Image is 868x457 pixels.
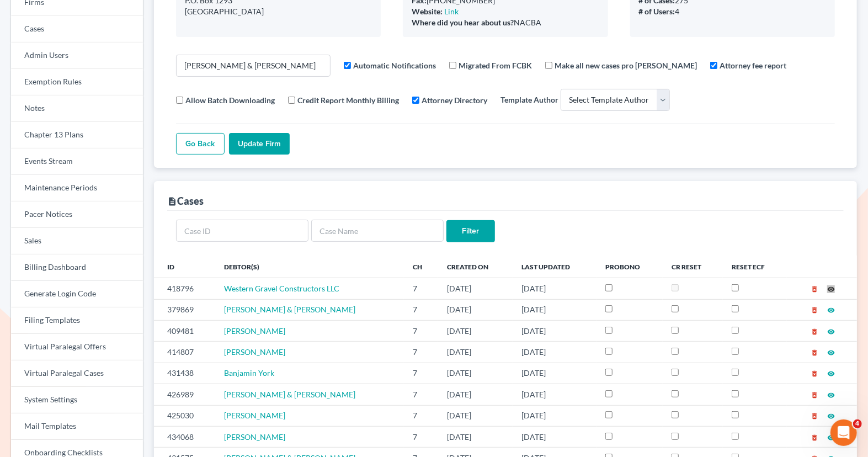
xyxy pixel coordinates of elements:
[404,256,438,278] th: Ch
[11,175,143,201] a: Maintenance Periods
[811,368,818,378] a: delete_forever
[154,278,215,299] td: 418796
[167,194,204,208] div: Cases
[827,432,835,442] a: visibility
[555,60,697,71] label: Make all new cases pro [PERSON_NAME]
[811,328,818,336] i: delete_forever
[167,196,177,206] i: description
[154,384,215,405] td: 426989
[438,278,513,299] td: [DATE]
[827,326,835,336] a: visibility
[224,305,355,314] a: [PERSON_NAME] & [PERSON_NAME]
[811,284,818,293] a: delete_forever
[11,334,143,360] a: Virtual Paralegal Offers
[827,390,835,399] a: visibility
[224,411,285,420] a: [PERSON_NAME]
[811,305,818,314] a: delete_forever
[827,347,835,357] a: visibility
[404,299,438,320] td: 7
[827,412,835,420] i: visibility
[224,284,339,293] a: Western Gravel Constructors LLC
[311,220,444,242] input: Case Name
[438,342,513,363] td: [DATE]
[412,17,599,28] div: NACBA
[224,432,285,442] a: [PERSON_NAME]
[513,363,597,384] td: [DATE]
[438,426,513,447] td: [DATE]
[513,278,597,299] td: [DATE]
[185,6,372,17] div: [GEOGRAPHIC_DATA]
[513,405,597,426] td: [DATE]
[404,405,438,426] td: 7
[154,363,215,384] td: 431438
[827,305,835,314] a: visibility
[459,60,532,71] label: Migrated From FCBK
[446,220,495,242] input: Filter
[513,426,597,447] td: [DATE]
[513,256,597,278] th: Last Updated
[663,256,723,278] th: CR Reset
[11,69,143,95] a: Exemption Rules
[811,347,818,357] a: delete_forever
[827,434,835,442] i: visibility
[224,347,285,357] a: [PERSON_NAME]
[827,368,835,378] a: visibility
[404,426,438,447] td: 7
[723,256,787,278] th: Reset ECF
[154,405,215,426] td: 425030
[811,434,818,442] i: delete_forever
[438,405,513,426] td: [DATE]
[154,342,215,363] td: 414807
[639,6,826,17] div: 4
[353,60,436,71] label: Automatic Notifications
[11,387,143,413] a: System Settings
[185,94,275,106] label: Allow Batch Downloading
[11,42,143,69] a: Admin Users
[404,384,438,405] td: 7
[11,254,143,281] a: Billing Dashboard
[224,326,285,336] a: [PERSON_NAME]
[11,281,143,307] a: Generate Login Code
[438,363,513,384] td: [DATE]
[513,299,597,320] td: [DATE]
[438,384,513,405] td: [DATE]
[224,390,355,399] a: [PERSON_NAME] & [PERSON_NAME]
[438,320,513,341] td: [DATE]
[154,299,215,320] td: 379869
[444,7,459,16] a: Link
[11,360,143,387] a: Virtual Paralegal Cases
[500,94,558,105] label: Template Author
[297,94,399,106] label: Credit Report Monthly Billing
[853,419,862,428] span: 4
[811,432,818,442] a: delete_forever
[224,368,274,378] a: Banjamin York
[404,320,438,341] td: 7
[11,16,143,42] a: Cases
[827,411,835,420] a: visibility
[513,320,597,341] td: [DATE]
[720,60,786,71] label: Attorney fee report
[827,349,835,357] i: visibility
[639,7,675,16] b: # of Users:
[11,122,143,148] a: Chapter 13 Plans
[404,278,438,299] td: 7
[811,370,818,378] i: delete_forever
[11,228,143,254] a: Sales
[811,412,818,420] i: delete_forever
[422,94,487,106] label: Attorney Directory
[11,307,143,334] a: Filing Templates
[811,306,818,314] i: delete_forever
[412,18,514,27] b: Where did you hear about us?
[438,299,513,320] td: [DATE]
[827,306,835,314] i: visibility
[412,7,443,16] b: Website:
[513,342,597,363] td: [DATE]
[597,256,663,278] th: ProBono
[154,426,215,447] td: 434068
[827,284,835,293] a: visibility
